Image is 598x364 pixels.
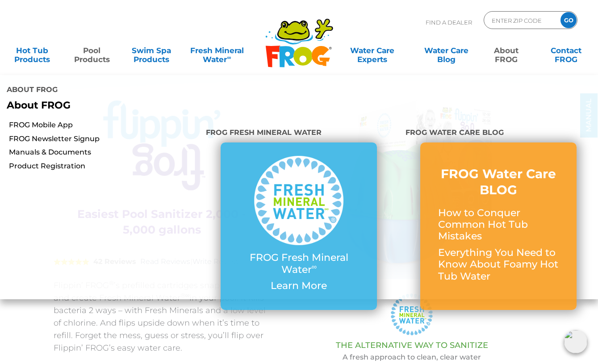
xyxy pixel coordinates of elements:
a: Product Registration [9,161,199,171]
p: How to Conquer Common Hot Tub Mistakes [438,207,559,243]
a: FROG Fresh Mineral Water∞ Learn More [238,156,359,296]
a: ContactFROG [543,42,589,59]
p: Learn More [238,280,359,292]
h4: About FROG [7,82,293,100]
a: FROG Mobile App [9,120,199,130]
sup: ∞ [227,54,231,61]
p: FROG Fresh Mineral Water [238,252,359,276]
p: Everything You Need to Know About Foamy Hot Tub Water [438,247,559,282]
a: Water CareBlog [423,42,470,59]
input: Zip Code Form [491,14,551,27]
a: Water CareExperts [335,42,410,59]
p: Find A Dealer [426,11,472,33]
a: Fresh MineralWater∞ [188,42,246,59]
a: PoolProducts [69,42,115,59]
a: FROG Newsletter Signup [9,134,199,144]
a: FROG Water Care BLOG How to Conquer Common Hot Tub Mistakes Everything You Need to Know About Foa... [438,166,559,287]
h3: FROG Water Care BLOG [438,166,559,198]
a: Manuals & Documents [9,147,199,157]
h3: THE ALTERNATIVE WAY TO SANITIZE [293,341,531,350]
a: Swim SpaProducts [128,42,175,59]
h4: FROG Water Care BLOG [406,125,591,142]
a: AboutFROG [483,42,529,59]
b: About FROG [7,99,71,111]
p: Flippin’ FROG ’s prefilled cartridges snap together and create Fresh Mineral Water in your pool. ... [54,279,270,354]
img: openIcon [564,330,587,353]
h4: FROG Fresh Mineral Water [206,125,392,142]
input: GO [560,12,577,28]
a: Hot TubProducts [9,42,55,59]
sup: ∞ [312,262,317,271]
